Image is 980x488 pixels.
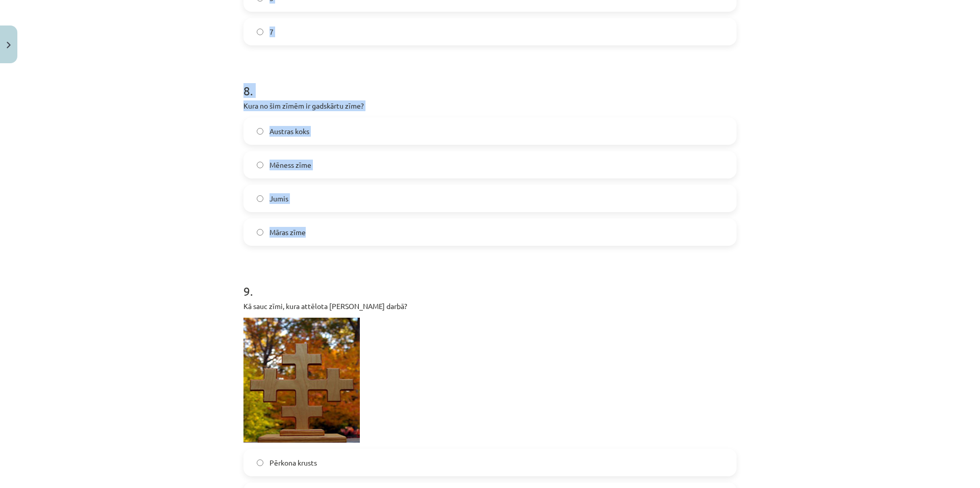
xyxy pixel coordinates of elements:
[243,100,737,111] p: Kura no šim zīmēm ir gadskārtu zīme?
[269,160,311,170] span: Mēness zīme
[269,227,306,238] span: Māras zīme
[269,27,274,37] span: 7
[257,162,263,168] input: Mēness zīme
[243,266,737,298] h1: 9 .
[243,66,737,97] h1: 8 .
[257,128,263,135] input: Austras koks
[257,195,263,202] input: Jumis
[257,459,263,466] input: Pērkona krusts
[243,301,737,312] p: Kā sauc zīmi, kura attēlota [PERSON_NAME] darbā?
[269,126,309,137] span: Austras koks
[7,42,11,48] img: icon-close-lesson-0947bae3869378f0d4975bcd49f059093ad1ed9edebbc8119c70593378902aed.svg
[257,229,263,236] input: Māras zīme
[257,29,263,35] input: 7
[269,193,288,204] span: Jumis
[269,457,317,468] span: Pērkona krusts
